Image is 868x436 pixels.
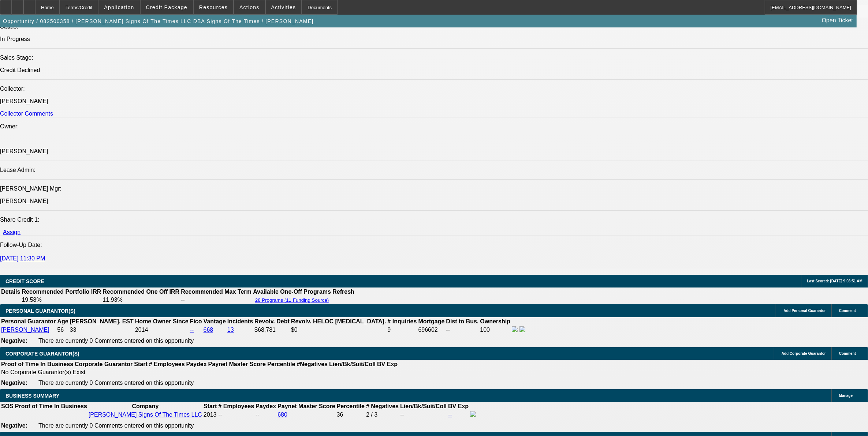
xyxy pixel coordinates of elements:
b: BV Exp [377,361,398,367]
b: Corporate Guarantor [75,361,133,367]
span: There are currently 0 Comments entered on this opportunity [38,380,194,386]
b: Personal Guarantor [1,318,56,324]
th: Recommended Portfolio IRR [21,288,101,296]
td: 56 [57,326,68,334]
td: -- [255,411,276,419]
b: Vantage [204,318,226,324]
td: 19.58% [21,296,101,304]
span: Comment [839,352,856,356]
span: -- [218,411,222,418]
span: BUSINESS SUMMARY [5,393,59,399]
td: -- [446,326,479,334]
span: Add Personal Guarantor [783,309,826,313]
b: Lien/Bk/Suit/Coll [400,403,447,409]
b: Paynet Master Score [208,361,266,367]
a: -- [448,411,452,418]
span: Manage [839,394,853,398]
td: -- [400,411,447,419]
th: Proof of Time In Business [15,403,87,410]
b: Home Owner Since [135,318,189,324]
span: Application [104,4,134,10]
th: Recommended One Off IRR [102,288,180,296]
b: Incidents [227,318,253,324]
img: linkedin-icon.png [519,326,525,332]
b: Company [132,403,159,409]
b: Paynet Master Score [277,403,335,409]
span: Comment [839,309,856,313]
button: Application [98,0,139,14]
th: Details [1,288,21,296]
span: 2014 [135,327,148,333]
button: Resources [194,0,233,14]
th: SOS [1,403,14,410]
b: #Negatives [297,361,328,367]
b: BV Exp [448,403,469,409]
b: Lien/Bk/Suit/Coll [329,361,376,367]
span: Resources [199,4,228,10]
span: Activities [271,4,296,10]
b: Paydex [186,361,207,367]
button: 28 Programs (11 Funding Source) [253,297,331,303]
b: Dist to Bus. [446,318,479,324]
span: CREDIT SCORE [5,278,44,284]
button: Activities [266,0,302,14]
b: # Employees [218,403,254,409]
a: -- [190,327,194,333]
span: Last Scored: [DATE] 9:08:51 AM [807,279,863,283]
td: 9 [387,326,417,334]
button: Actions [234,0,265,14]
td: $0 [291,326,387,334]
span: Credit Package [146,4,187,10]
span: PERSONAL GUARANTOR(S) [5,308,75,314]
th: Refresh [332,288,355,296]
span: Opportunity / 082500358 / [PERSON_NAME] Signs Of The Times LLC DBA Signs Of The Times / [PERSON_N... [3,18,314,24]
b: Negative: [1,338,27,344]
b: Negative: [1,422,27,429]
b: Revolv. HELOC [MEDICAL_DATA]. [291,318,386,324]
a: Assign [3,229,21,235]
b: Paydex [256,403,276,409]
b: Revolv. Debt [254,318,290,324]
span: Add Corporate Guarantor [782,352,826,356]
b: Ownership [480,318,510,324]
span: CORPORATE GUARANTOR(S) [5,351,79,357]
img: facebook-icon.png [470,411,476,417]
td: 33 [70,326,134,334]
th: Proof of Time In Business [1,361,74,368]
td: 2013 [203,411,217,419]
div: 2 / 3 [366,411,399,418]
a: 13 [227,327,234,333]
td: 11.93% [102,296,180,304]
div: 36 [337,411,365,418]
b: Fico [190,318,202,324]
b: Negative: [1,380,27,386]
a: [PERSON_NAME] Signs Of The Times LLC [89,411,202,418]
a: Open Ticket [819,14,856,27]
th: Recommended Max Term [180,288,252,296]
b: Start [134,361,147,367]
td: 696602 [418,326,445,334]
td: 100 [480,326,511,334]
b: Start [204,403,217,409]
td: -- [180,296,252,304]
td: $68,781 [254,326,290,334]
b: # Inquiries [387,318,417,324]
b: # Employees [149,361,185,367]
td: No Corporate Guarantor(s) Exist [1,369,401,376]
b: # Negatives [366,403,399,409]
b: Percentile [267,361,295,367]
span: Actions [239,4,260,10]
a: 680 [277,411,287,418]
a: [PERSON_NAME] [1,327,49,333]
b: Percentile [337,403,365,409]
button: Credit Package [141,0,193,14]
b: [PERSON_NAME]. EST [70,318,134,324]
b: Age [57,318,68,324]
th: Available One-Off Programs [253,288,332,296]
span: There are currently 0 Comments entered on this opportunity [38,422,194,429]
a: 668 [204,327,213,333]
b: Mortgage [418,318,445,324]
img: facebook-icon.png [512,326,518,332]
span: There are currently 0 Comments entered on this opportunity [38,338,194,344]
